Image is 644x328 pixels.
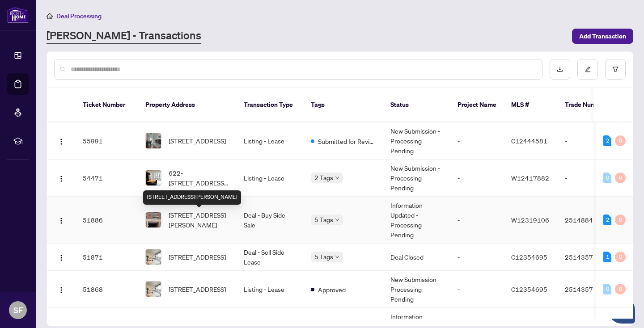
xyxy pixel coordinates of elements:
[13,304,23,316] span: SF
[169,284,226,294] span: [STREET_ADDRESS]
[335,176,339,180] span: down
[335,218,339,222] span: down
[615,172,626,183] div: 0
[383,88,450,122] th: Status
[511,174,549,182] span: W12417882
[603,214,611,225] div: 2
[615,284,626,294] div: 0
[237,244,304,271] td: Deal - Sell Side Lease
[7,7,29,23] img: logo
[146,249,161,265] img: thumbnail-img
[450,244,504,271] td: -
[511,253,547,261] span: C12354695
[577,59,598,80] button: edit
[615,135,626,146] div: 0
[450,160,504,197] td: -
[450,197,504,244] td: -
[146,282,161,297] img: thumbnail-img
[237,122,304,160] td: Listing - Lease
[237,88,304,122] th: Transaction Type
[558,88,620,122] th: Trade Number
[558,197,620,244] td: 2514884
[76,88,138,122] th: Ticket Number
[615,252,626,262] div: 0
[314,252,333,262] span: 5 Tags
[237,271,304,308] td: Listing - Lease
[314,172,333,183] span: 2 Tags
[450,88,504,122] th: Project Name
[56,12,102,20] span: Deal Processing
[304,88,383,122] th: Tags
[504,88,558,122] th: MLS #
[558,244,620,271] td: 2514357
[54,250,68,264] button: Logo
[76,271,138,308] td: 51868
[557,66,563,72] span: download
[579,29,626,43] span: Add Transaction
[585,66,591,72] span: edit
[54,282,68,296] button: Logo
[615,214,626,225] div: 0
[169,252,226,262] span: [STREET_ADDRESS]
[138,88,237,122] th: Property Address
[558,271,620,308] td: 2514357
[237,197,304,244] td: Deal - Buy Side Sale
[572,29,633,44] button: Add Transaction
[511,137,547,145] span: C12444581
[146,133,161,148] img: thumbnail-img
[383,197,450,244] td: Information Updated - Processing Pending
[54,171,68,185] button: Logo
[603,284,611,294] div: 0
[237,160,304,197] td: Listing - Lease
[383,122,450,160] td: New Submission - Processing Pending
[383,244,450,271] td: Deal Closed
[318,285,346,294] span: Approved
[450,271,504,308] td: -
[146,212,161,227] img: thumbnail-img
[511,216,549,224] span: W12319106
[550,59,570,80] button: download
[58,217,65,224] img: Logo
[58,286,65,294] img: Logo
[143,190,241,205] div: [STREET_ADDRESS][PERSON_NAME]
[47,28,201,44] a: [PERSON_NAME] - Transactions
[54,213,68,227] button: Logo
[58,175,65,182] img: Logo
[169,168,229,188] span: 622-[STREET_ADDRESS][PERSON_NAME]
[318,136,376,146] span: Submitted for Review
[47,13,53,19] span: home
[605,59,626,80] button: filter
[314,214,333,225] span: 5 Tags
[54,134,68,148] button: Logo
[612,66,619,72] span: filter
[169,210,229,230] span: [STREET_ADDRESS][PERSON_NAME]
[511,285,547,293] span: C12354695
[383,160,450,197] td: New Submission - Processing Pending
[603,172,611,183] div: 0
[76,122,138,160] td: 55991
[76,197,138,244] td: 51886
[558,160,620,197] td: -
[383,271,450,308] td: New Submission - Processing Pending
[146,170,161,185] img: thumbnail-img
[58,254,65,261] img: Logo
[58,138,65,145] img: Logo
[603,135,611,146] div: 2
[450,122,504,160] td: -
[335,255,339,259] span: down
[76,244,138,271] td: 51871
[558,122,620,160] td: -
[169,136,226,146] span: [STREET_ADDRESS]
[603,252,611,262] div: 1
[76,160,138,197] td: 54471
